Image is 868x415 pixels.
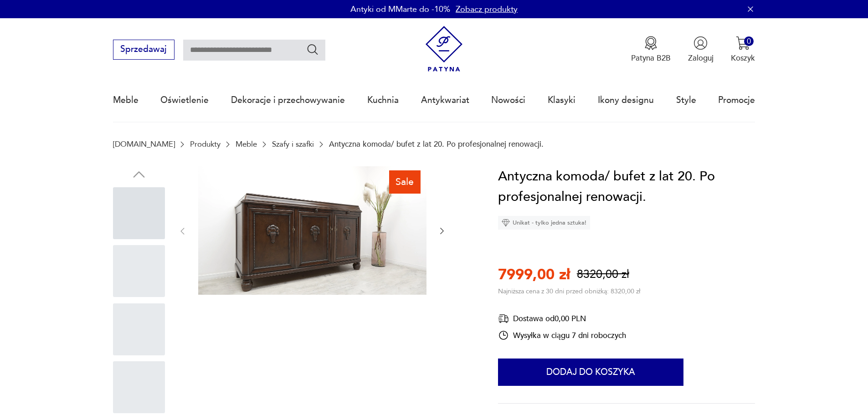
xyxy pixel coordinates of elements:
button: 0Koszyk [731,36,755,63]
a: Produkty [190,140,221,149]
a: Nowości [491,79,525,121]
div: Dostawa od 0,00 PLN [498,313,626,324]
button: Dodaj do koszyka [498,359,683,386]
a: Dekoracje i przechowywanie [231,79,345,121]
a: Zobacz produkty [456,4,518,15]
p: Zaloguj [688,53,714,63]
img: Zdjęcie produktu Antyczna komoda/ bufet z lat 20. Po profesjonalnej renowacji. [198,166,426,295]
p: 8320,00 zł [577,266,629,282]
a: Szafy i szafki [272,140,314,149]
p: Najniższa cena z 30 dni przed obniżką: 8320,00 zł [498,287,640,296]
img: Ikonka użytkownika [693,36,708,50]
a: Promocje [718,79,755,121]
img: Patyna - sklep z meblami i dekoracjami vintage [421,26,467,72]
button: Szukaj [306,43,319,56]
p: Antyczna komoda/ bufet z lat 20. Po profesjonalnej renowacji. [329,140,544,149]
img: Ikona koszyka [736,36,750,50]
button: Zaloguj [688,36,714,63]
button: Patyna B2B [631,36,671,63]
a: Sprzedawaj [113,46,175,54]
a: Meble [113,79,139,121]
a: Ikony designu [598,79,654,121]
button: Sprzedawaj [113,40,175,60]
a: Style [676,79,696,121]
h1: Antyczna komoda/ bufet z lat 20. Po profesjonalnej renowacji. [498,166,755,208]
p: 7999,00 zł [498,265,570,285]
div: Sale [389,170,421,193]
p: Koszyk [731,53,755,63]
a: Klasyki [548,79,575,121]
a: Antykwariat [421,79,469,121]
a: [DOMAIN_NAME] [113,140,175,149]
p: Antyki od MMarte do -10% [350,4,450,15]
div: Wysyłka w ciągu 7 dni roboczych [498,330,626,341]
p: Patyna B2B [631,53,671,63]
a: Meble [236,140,257,149]
img: Ikona dostawy [498,313,509,324]
a: Kuchnia [367,79,399,121]
div: Unikat - tylko jedna sztuka! [498,216,590,230]
img: Ikona diamentu [502,219,510,227]
a: Oświetlenie [160,79,209,121]
img: Ikona medalu [644,36,658,50]
div: 0 [744,36,754,46]
a: Ikona medaluPatyna B2B [631,36,671,63]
